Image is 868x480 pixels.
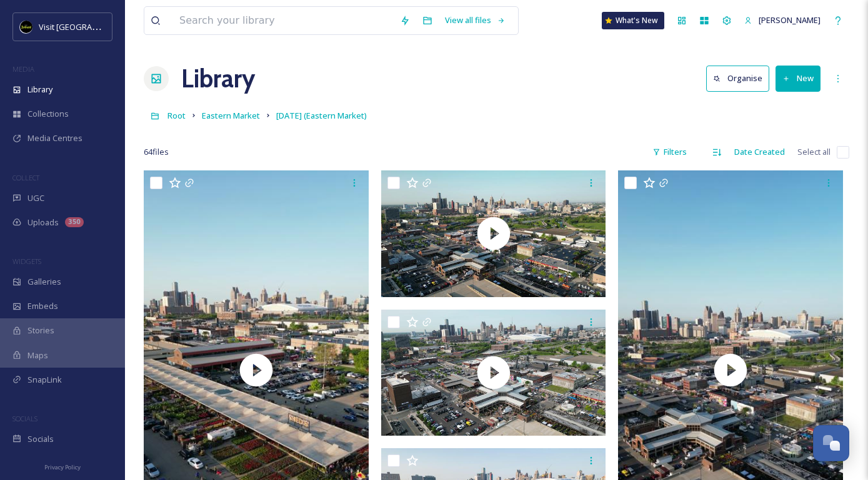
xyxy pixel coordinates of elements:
[27,217,59,228] span: Uploads
[27,374,62,386] span: SnapLink
[776,66,821,91] button: New
[27,108,69,120] span: Collections
[65,217,84,227] div: 350
[27,433,54,445] span: Socials
[27,350,48,361] span: Maps
[12,64,34,74] span: MEDIA
[706,66,769,91] button: Organise
[27,84,52,96] span: Library
[738,8,827,32] a: [PERSON_NAME]
[813,425,849,461] button: Open Chat
[202,108,260,123] a: Eastern Market
[27,276,61,288] span: Galleries
[646,140,693,164] div: Filters
[381,170,606,297] img: thumbnail
[276,110,367,121] span: [DATE] (Eastern Market)
[381,310,606,436] img: thumbnail
[759,14,821,26] span: [PERSON_NAME]
[167,108,186,123] a: Root
[728,140,791,164] div: Date Created
[276,108,367,123] a: [DATE] (Eastern Market)
[706,66,776,91] a: Organise
[27,132,82,144] span: Media Centres
[202,110,260,121] span: Eastern Market
[439,8,512,32] a: View all files
[12,257,41,266] span: WIDGETS
[12,414,37,423] span: SOCIALS
[181,60,255,97] a: Library
[27,300,58,312] span: Embeds
[144,146,169,158] span: 64 file s
[167,110,186,121] span: Root
[602,12,664,29] a: What's New
[173,7,394,34] input: Search your library
[44,463,81,471] span: Privacy Policy
[797,146,831,158] span: Select all
[27,192,44,204] span: UGC
[12,173,39,182] span: COLLECT
[39,21,136,32] span: Visit [GEOGRAPHIC_DATA]
[27,325,54,336] span: Stories
[20,21,32,33] img: VISIT%20DETROIT%20LOGO%20-%20BLACK%20BACKGROUND.png
[44,459,81,474] a: Privacy Policy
